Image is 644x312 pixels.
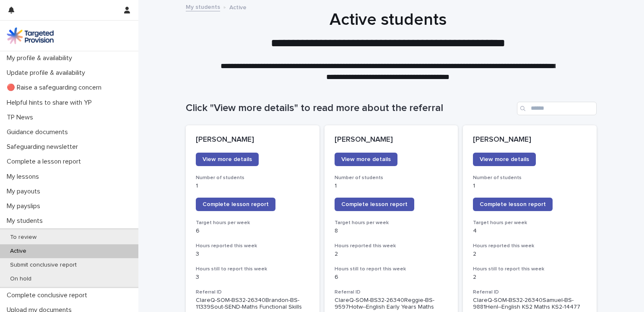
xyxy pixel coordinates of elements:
p: Safeguarding newsletter [3,143,85,151]
p: Active [229,2,247,11]
a: View more details [335,153,397,166]
input: Search [517,102,597,115]
p: Update profile & availability [3,69,92,77]
img: M5nRWzHhSzIhMunXDL62 [7,27,54,44]
p: To review [3,234,43,241]
h3: Number of students [335,175,448,181]
span: Complete lesson report [480,201,546,207]
p: ClareQ-SOM-BS32-26340Samuel-BS-9881Henl--English KS2 Maths KS2-14477 [473,297,587,311]
a: Complete lesson report [196,198,275,211]
h1: Active students [182,10,593,30]
p: 2 [473,274,587,281]
h3: Target hours per week [473,219,587,226]
a: View more details [196,153,259,166]
p: 2 [473,251,587,258]
a: Complete lesson report [473,198,553,211]
p: [PERSON_NAME] [335,135,448,145]
p: 🔴 Raise a safeguarding concern [3,84,108,92]
p: My lessons [3,173,46,181]
span: View more details [203,156,252,162]
span: View more details [341,156,391,162]
p: 2 [335,251,448,258]
a: Complete lesson report [335,198,414,211]
h3: Referral ID [196,289,309,296]
p: Helpful hints to share with YP [3,99,99,107]
h1: Click "View more details" to read more about the referral [186,102,514,114]
p: Submit conclusive report [3,262,83,269]
p: 1 [196,182,309,190]
span: View more details [480,156,529,162]
p: 4 [473,227,587,235]
p: 1 [335,182,448,190]
p: 6 [196,227,309,235]
span: Complete lesson report [203,201,269,207]
p: 3 [196,251,309,258]
h3: Number of students [473,175,587,181]
h3: Referral ID [335,289,448,296]
h3: Referral ID [473,289,587,296]
p: My payslips [3,202,47,210]
h3: Target hours per week [196,219,309,226]
p: 3 [196,274,309,281]
h3: Hours still to report this week [473,266,587,272]
span: Complete lesson report [341,201,408,207]
h3: Hours still to report this week [335,266,448,272]
p: [PERSON_NAME] [473,135,587,145]
p: Complete conclusive report [3,291,94,299]
p: [PERSON_NAME] [196,135,309,145]
a: View more details [473,153,536,166]
p: Complete a lesson report [3,158,88,166]
a: My students [186,2,220,11]
h3: Hours reported this week [335,243,448,249]
p: My payouts [3,188,47,196]
p: 1 [473,182,587,190]
p: My profile & availability [3,54,79,62]
p: On hold [3,275,38,283]
p: My students [3,217,49,225]
p: 6 [335,274,448,281]
h3: Target hours per week [335,219,448,226]
h3: Number of students [196,175,309,181]
p: Active [3,248,33,255]
p: Guidance documents [3,128,75,136]
h3: Hours reported this week [196,243,309,249]
p: TP News [3,114,40,122]
p: 8 [335,227,448,235]
h3: Hours reported this week [473,243,587,249]
h3: Hours still to report this week [196,266,309,272]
